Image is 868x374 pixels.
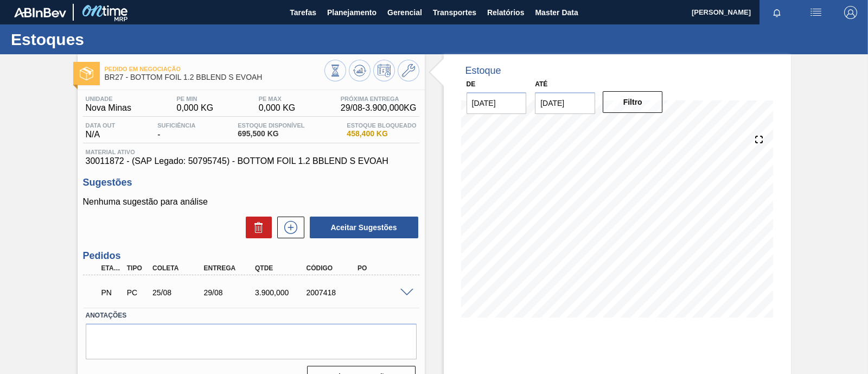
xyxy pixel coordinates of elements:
span: Estoque Bloqueado [347,122,416,129]
span: Pedido em Negociação [105,66,324,72]
img: Logout [844,6,857,19]
div: Etapa [99,264,125,272]
span: 30011872 - (SAP Legado: 50795745) - BOTTOM FOIL 1.2 BBLEND S EVOAH [86,156,417,166]
h3: Pedidos [83,250,419,262]
span: Unidade [86,96,131,102]
span: 695,500 KG [238,130,304,138]
span: 0,000 KG [259,103,296,113]
span: Material ativo [86,149,417,155]
div: Código [304,264,360,272]
div: Tipo [124,264,150,272]
span: Relatórios [487,6,524,19]
span: 29/08 - 3.900,000 KG [341,103,417,113]
span: Transportes [433,6,476,19]
div: Qtde [252,264,309,272]
h1: Estoques [11,33,203,46]
label: Até [535,80,547,88]
img: Ícone [80,67,93,80]
span: PE MAX [259,96,296,102]
button: Aceitar Sugestões [310,217,418,238]
span: Planejamento [327,6,376,19]
div: PO [355,264,411,272]
span: Tarefas [290,6,316,19]
span: BR27 - BOTTOM FOIL 1.2 BBLEND S EVOAH [105,73,324,81]
div: Estoque [465,65,501,77]
button: Atualizar Gráfico [349,60,371,81]
div: Excluir Sugestões [240,217,272,238]
button: Ir ao Master Data / Geral [398,60,419,81]
span: Data out [86,122,116,129]
p: Nenhuma sugestão para análise [83,197,419,207]
span: Próxima Entrega [341,96,417,102]
button: Notificações [759,5,794,20]
span: Nova Minas [86,103,131,113]
button: Programar Estoque [373,60,395,81]
img: TNhmsLtSVTkK8tSr43FrP2fwEKptu5GPRR3wAAAABJRU5ErkJggg== [14,8,66,17]
div: Pedido em Negociação [99,281,125,305]
img: userActions [809,6,822,19]
span: Gerencial [387,6,422,19]
input: dd/mm/yyyy [467,92,527,114]
div: Pedido de Compra [124,288,150,297]
div: - [155,122,198,140]
div: Coleta [150,264,206,272]
span: 458,400 KG [347,130,416,138]
input: dd/mm/yyyy [535,92,595,114]
div: 3.900,000 [252,288,309,297]
div: Aceitar Sugestões [304,215,419,239]
span: Master Data [535,6,578,19]
span: PE MIN [177,96,214,102]
div: 2007418 [304,288,360,297]
button: Visão Geral dos Estoques [324,60,346,81]
h3: Sugestões [83,177,419,188]
span: Estoque Disponível [238,122,304,129]
span: Suficiência [157,122,195,129]
label: Anotações [86,308,417,324]
label: De [467,80,476,88]
div: Entrega [201,264,258,272]
div: 29/08/2025 [201,288,258,297]
p: PN [101,288,122,297]
div: N/A [83,122,118,140]
button: Filtro [603,91,663,113]
div: 25/08/2025 [150,288,206,297]
span: 0,000 KG [177,103,214,113]
div: Nova sugestão [272,217,304,238]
